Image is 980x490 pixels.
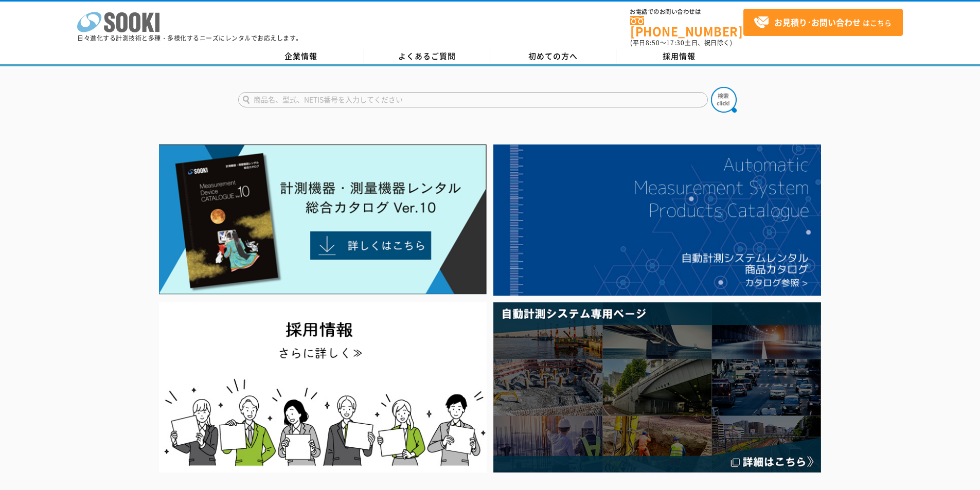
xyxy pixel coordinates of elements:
[493,144,821,296] img: 自動計測システムカタログ
[528,50,578,62] span: 初めての方へ
[630,16,743,37] a: [PHONE_NUMBER]
[493,302,821,473] img: 自動計測システム専用ページ
[630,9,743,15] span: お電話でのお問い合わせは
[159,144,487,295] img: Catalog Ver10
[490,49,616,64] a: 初めての方へ
[666,38,685,47] span: 17:30
[646,38,660,47] span: 8:50
[159,302,487,473] img: SOOKI recruit
[364,49,490,64] a: よくあるご質問
[743,9,903,36] a: お見積り･お問い合わせはこちら
[754,15,892,30] span: はこちら
[238,92,708,107] input: 商品名、型式、NETIS番号を入力してください
[774,16,861,28] strong: お見積り･お問い合わせ
[616,49,742,64] a: 採用情報
[238,49,364,64] a: 企業情報
[711,87,737,113] img: btn_search.png
[630,38,732,47] span: (平日 ～ 土日、祝日除く)
[77,35,302,41] p: 日々進化する計測技術と多種・多様化するニーズにレンタルでお応えします。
